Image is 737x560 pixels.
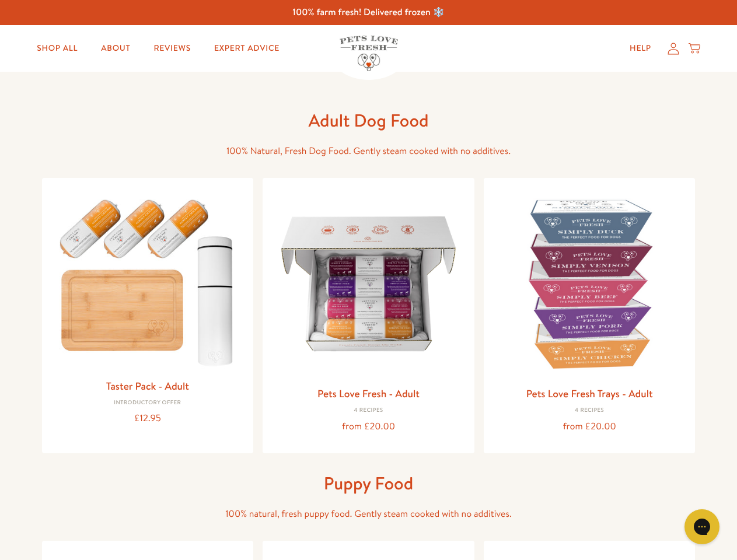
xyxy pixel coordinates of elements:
[51,187,244,372] img: Taster Pack - Adult
[182,109,556,132] h1: Adult Dog Food
[51,400,244,407] div: Introductory Offer
[51,411,244,426] div: £12.95
[620,37,661,60] a: Help
[272,187,465,380] img: Pets Love Fresh - Adult
[205,37,289,60] a: Expert Advice
[92,37,139,60] a: About
[493,187,686,380] img: Pets Love Fresh Trays - Adult
[225,508,512,520] span: 100% natural, fresh puppy food. Gently steam cooked with no additives.
[493,419,686,435] div: from £20.00
[317,386,420,401] a: Pets Love Fresh - Adult
[272,419,465,435] div: from £20.00
[272,407,465,414] div: 4 Recipes
[340,36,398,71] img: Pets Love Fresh
[493,407,686,414] div: 4 Recipes
[182,472,556,495] h1: Puppy Food
[526,386,653,401] a: Pets Love Fresh Trays - Adult
[679,505,725,548] iframe: Gorgias live chat messenger
[27,37,87,60] a: Shop All
[106,379,189,393] a: Taster Pack - Adult
[144,37,200,60] a: Reviews
[226,145,511,157] span: 100% Natural, Fresh Dog Food. Gently steam cooked with no additives.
